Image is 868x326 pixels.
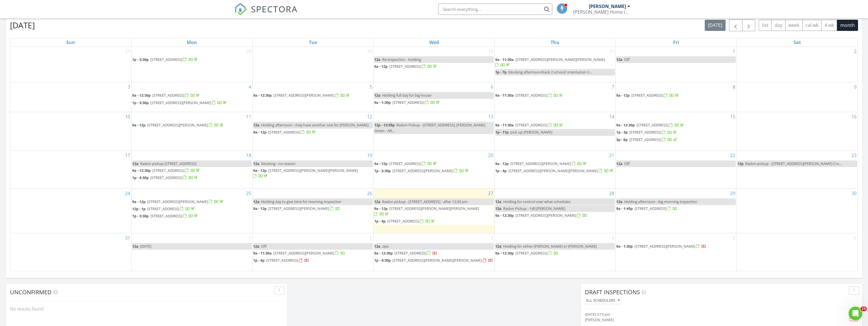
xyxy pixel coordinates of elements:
iframe: Intercom live chat [849,307,862,320]
td: Go to August 31, 2025 [10,233,131,271]
a: 9a - 12:30p [STREET_ADDRESS] [616,122,685,128]
span: 12a [374,57,380,62]
a: 1p - 3:30p [STREET_ADDRESS][PERSON_NAME] [132,100,252,106]
td: Go to August 29, 2025 [616,188,737,233]
span: [STREET_ADDRESS] [637,122,668,128]
a: 9a - 12p [STREET_ADDRESS][PERSON_NAME] [495,161,587,166]
span: zips [382,244,389,249]
td: Go to August 23, 2025 [737,150,858,188]
a: Go to August 26, 2025 [366,189,373,198]
span: [STREET_ADDRESS][PERSON_NAME][PERSON_NAME] [508,168,598,173]
a: 9a - 12p [STREET_ADDRESS][PERSON_NAME][PERSON_NAME] [253,167,373,180]
a: 1p - 3p [STREET_ADDRESS] [616,130,678,135]
td: Go to August 24, 2025 [10,188,131,233]
span: [STREET_ADDRESS] [515,122,547,128]
a: 9a - 11:30a [STREET_ADDRESS] [495,122,564,128]
a: 9a - 1:30p [STREET_ADDRESS][PERSON_NAME] [616,244,706,249]
a: 9a - 12:30p [STREET_ADDRESS] [132,168,201,173]
button: month [837,20,858,31]
a: Go to August 2, 2025 [853,47,858,56]
a: Go to August 3, 2025 [126,82,131,92]
span: [STREET_ADDRESS] [389,64,421,69]
a: 3p - 6p [STREET_ADDRESS] [616,136,736,143]
button: [DATE] [705,20,726,31]
a: 1p - 4p [STREET_ADDRESS] [374,218,494,225]
a: Go to August 17, 2025 [124,151,131,160]
a: Go to August 29, 2025 [729,189,736,198]
span: Holding for either [PERSON_NAME] or [PERSON_NAME] [503,244,597,249]
a: Go to July 29, 2025 [366,47,373,56]
a: 1p - 3:30p [STREET_ADDRESS] [132,213,199,218]
a: Go to August 4, 2025 [247,82,252,92]
a: 9a - 12p [STREET_ADDRESS][PERSON_NAME][PERSON_NAME] [253,168,358,178]
span: [STREET_ADDRESS] [150,175,182,180]
a: 9a - 12:30p [STREET_ADDRESS] [132,92,252,99]
span: Off [624,161,630,166]
td: Go to August 9, 2025 [737,82,858,112]
span: [STREET_ADDRESS] [631,93,663,98]
span: 1p - 4p [253,258,265,263]
td: Go to August 17, 2025 [10,150,131,188]
input: Search everything... [438,3,552,15]
a: 9a - 12p [STREET_ADDRESS] [374,161,438,166]
a: Sunday [65,38,76,46]
span: pick up [PERSON_NAME] [510,130,552,135]
span: Draft Inspections [585,288,640,296]
a: 1p - 4p [STREET_ADDRESS][PERSON_NAME][PERSON_NAME] [495,168,614,173]
a: 1p - 3:30p [STREET_ADDRESS][PERSON_NAME] [374,168,470,173]
a: Go to August 22, 2025 [729,151,736,160]
td: Go to August 18, 2025 [131,150,252,188]
a: 1p - 4p [STREET_ADDRESS] [374,218,436,224]
td: Go to September 4, 2025 [495,233,616,271]
a: 1p - 3p [STREET_ADDRESS] [616,129,736,136]
span: Holding day to give time for morning inspection [261,199,341,204]
a: 9a - 12p [STREET_ADDRESS][PERSON_NAME] [132,199,224,204]
span: 9a - 12:30p [495,251,514,256]
td: Go to August 12, 2025 [252,112,373,150]
a: Go to September 5, 2025 [732,233,736,242]
span: 1p - 3p [616,130,628,135]
span: Radon pickup - [STREET_ADDRESS][PERSON_NAME] Cro... [745,161,842,166]
a: 12p - 1p [STREET_ADDRESS] [132,206,252,212]
a: Go to September 2, 2025 [368,233,373,242]
a: 1p - 3:30p [STREET_ADDRESS] [132,56,252,63]
button: 4 wk [821,20,837,31]
td: Go to August 25, 2025 [131,188,252,233]
img: The Best Home Inspection Software - Spectora [234,3,247,15]
span: Radon pickup - [STREET_ADDRESS] - after 12:30 pm [382,199,468,204]
a: Wednesday [428,38,440,46]
a: 9a - 12p [STREET_ADDRESS] [253,130,317,135]
td: Go to August 20, 2025 [373,150,494,188]
a: 9a - 12p [STREET_ADDRESS] [616,92,736,99]
a: 9a - 12p [STREET_ADDRESS] [374,63,494,70]
td: Go to August 26, 2025 [252,188,373,233]
a: 1p - 4:30p [STREET_ADDRESS][PERSON_NAME][PERSON_NAME] [374,257,494,264]
a: 9a - 12:30p [STREET_ADDRESS][PERSON_NAME] [495,212,615,219]
a: 9a - 12:30p [STREET_ADDRESS] [616,122,736,129]
a: 9a - 12:30p [STREET_ADDRESS][PERSON_NAME] [253,92,373,99]
td: Go to August 21, 2025 [495,150,616,188]
span: 12a [495,199,502,204]
a: 1p - 4:30p [STREET_ADDRESS] [132,174,252,181]
td: Go to July 27, 2025 [10,47,131,82]
button: cal wk [802,20,822,31]
span: [STREET_ADDRESS][PERSON_NAME] [147,199,208,204]
a: 9a - 11:30a [STREET_ADDRESS] [495,92,615,99]
span: Off [261,244,267,249]
a: Tuesday [308,38,318,46]
span: [STREET_ADDRESS] [629,130,661,135]
a: 9a - 12p [STREET_ADDRESS][PERSON_NAME] [132,122,224,128]
a: 9a - 12p [STREET_ADDRESS] [253,129,373,136]
a: 9a - 12p [STREET_ADDRESS] [616,93,680,98]
span: 9a - 12:30p [132,93,151,98]
span: [STREET_ADDRESS] [389,161,421,166]
span: [STREET_ADDRESS] [635,206,666,211]
span: [STREET_ADDRESS] [147,206,179,211]
a: 9a - 12p [STREET_ADDRESS][PERSON_NAME] [132,198,252,205]
span: 9a - 1:45p [616,206,633,211]
span: 9a - 12p [132,199,146,204]
td: Go to August 13, 2025 [373,112,494,150]
span: 12a [374,244,380,249]
a: Go to July 31, 2025 [608,47,615,56]
td: Go to August 4, 2025 [131,82,252,112]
